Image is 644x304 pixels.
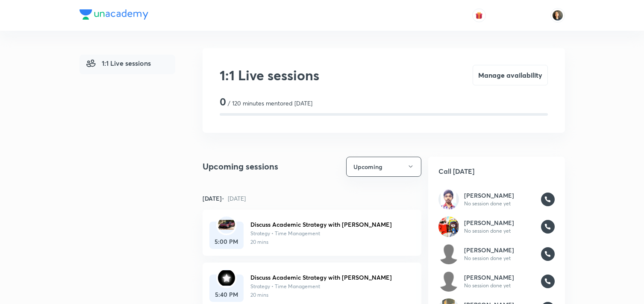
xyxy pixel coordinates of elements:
h6: [PERSON_NAME] [464,273,536,282]
p: Strategy • Time Management [250,230,408,237]
h4: Upcoming sessions [203,160,278,173]
h6: Discuss Academic Strategy with [PERSON_NAME] [250,273,408,282]
h6: [DATE] [203,194,246,203]
img: e85358d750be44cca58eb16d8dc698cd.jpg [441,189,456,210]
span: 1:1 Live sessions [86,58,151,68]
h6: Discuss Academic Strategy with [PERSON_NAME] [250,220,408,229]
h6: [PERSON_NAME] [464,218,536,227]
img: call [541,275,555,288]
a: 1:1 Live sessions [79,55,175,74]
h6: No session done yet [464,254,536,262]
span: • [DATE] [222,194,246,202]
h6: [PERSON_NAME] [464,246,536,254]
h5: Call [DATE] [428,157,565,186]
p: 20 mins [250,291,408,299]
img: 13b838d61ee641e7a0f1c716396546de.jpg [218,270,235,286]
button: Manage availability [473,65,548,85]
img: 22a6958a77cd409ea2c5fea6c9659a7e.jpg [438,216,458,237]
img: b0ae05696a964d60959707e3e7a3d3e6.jpg [218,220,235,230]
img: NARENDER JEET [550,8,565,23]
button: avatar [472,9,486,22]
h6: 5:40 PM [209,290,244,299]
p: 20 mins [250,238,408,246]
img: avatar [475,12,483,19]
img: default.png [438,271,459,292]
h6: No session done yet [464,200,536,208]
h2: 1:1 Live sessions [220,65,319,85]
img: Company Logo [79,9,148,20]
h6: 5:00 PM [209,237,244,246]
h6: No session done yet [464,282,536,289]
h6: No session done yet [464,227,536,235]
h3: 0 [220,96,226,108]
img: call [541,193,555,206]
img: call [541,247,555,261]
h6: [PERSON_NAME] [464,191,536,200]
img: default.png [438,244,459,264]
p: / 120 minutes mentored [DATE] [228,99,312,108]
img: call [541,220,555,234]
a: Company Logo [79,9,148,22]
button: Upcoming [346,157,421,177]
p: Strategy • Time Management [250,283,408,290]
